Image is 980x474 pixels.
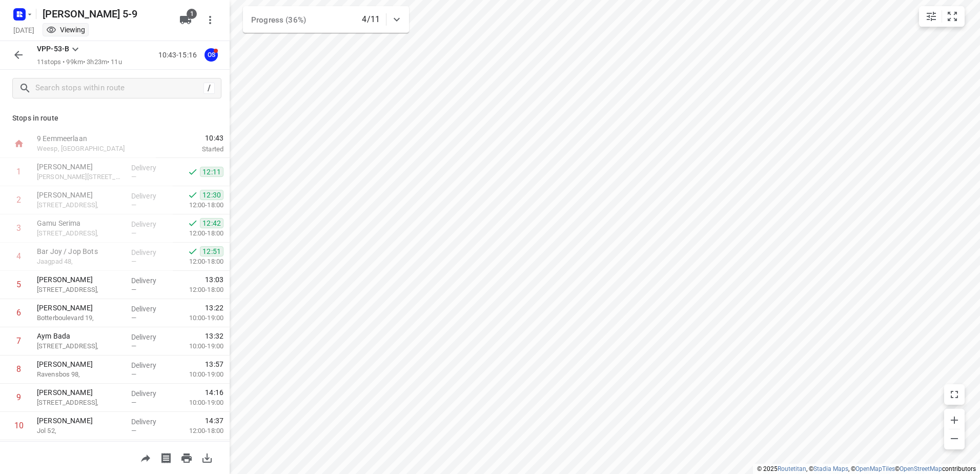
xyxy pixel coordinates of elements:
[251,15,306,25] span: Progress (36%)
[37,398,123,408] p: [STREET_ADDRESS],
[37,313,123,323] p: Botterboulevard 19,
[16,336,21,346] div: 7
[131,258,136,265] span: —
[37,162,123,172] p: [PERSON_NAME]
[131,360,169,370] p: Delivery
[921,6,942,27] button: Map settings
[173,341,223,351] p: 10:00-19:00
[131,247,169,258] p: Delivery
[131,332,169,342] p: Delivery
[37,416,123,426] p: [PERSON_NAME]
[131,314,136,322] span: —
[156,452,176,462] span: Print shipping labels
[175,10,196,30] button: 1
[197,452,217,462] span: Download route
[37,369,123,380] p: Ravensbos 98,
[188,218,198,228] svg: Done
[188,167,198,177] svg: Done
[35,81,203,96] input: Search stops within route
[205,303,223,313] span: 13:22
[16,308,21,318] div: 6
[173,256,223,267] p: 12:00-18:00
[37,274,123,285] p: [PERSON_NAME]
[37,359,123,369] p: [PERSON_NAME]
[176,452,197,462] span: Print route
[131,388,169,399] p: Delivery
[37,426,123,436] p: Jol 52,
[200,167,223,177] span: 12:11
[919,6,965,27] div: small contained button group
[778,465,806,472] a: Routetitan
[131,173,136,181] span: —
[37,44,69,54] p: VPP-53-B
[131,417,169,427] p: Delivery
[200,10,220,30] button: More
[362,13,380,26] p: 4/11
[16,195,21,205] div: 2
[156,133,223,143] span: 10:43
[37,341,123,351] p: [STREET_ADDRESS],
[37,303,123,313] p: [PERSON_NAME]
[200,218,223,228] span: 12:42
[131,275,169,286] p: Delivery
[173,200,223,210] p: 12:00-18:00
[16,251,21,261] div: 4
[131,229,136,237] span: —
[131,370,136,378] span: —
[188,190,198,200] svg: Done
[187,9,197,19] span: 1
[131,191,169,201] p: Delivery
[900,465,942,472] a: OpenStreetMap
[16,167,21,176] div: 1
[37,246,123,256] p: Bar Joy / Jop Bots
[37,228,123,239] p: [STREET_ADDRESS],
[942,6,963,27] button: Fit zoom
[201,50,221,60] span: Assigned to Olivier S.
[37,387,123,398] p: [PERSON_NAME]
[16,392,21,402] div: 9
[188,246,198,256] svg: Done
[173,398,223,408] p: 10:00-19:00
[135,452,156,462] span: Share route
[131,427,136,434] span: —
[16,280,21,289] div: 5
[205,274,223,285] span: 13:03
[156,144,223,154] p: Started
[757,465,976,472] li: © 2025 , © , © © contributors
[855,465,895,472] a: OpenMapTiles
[37,144,144,154] p: Weesp, [GEOGRAPHIC_DATA]
[203,83,215,94] div: /
[37,190,123,200] p: [PERSON_NAME]
[37,200,123,210] p: [STREET_ADDRESS],
[37,133,144,144] p: 9 Eemmeerlaan
[243,6,409,33] div: Progress (36%)4/11
[16,223,21,233] div: 3
[205,331,223,341] span: 13:32
[205,387,223,398] span: 14:16
[12,113,217,124] p: Stops in route
[37,285,123,295] p: [STREET_ADDRESS],
[200,246,223,256] span: 12:51
[131,286,136,293] span: —
[173,426,223,436] p: 12:00-18:00
[131,304,169,314] p: Delivery
[158,50,201,61] p: 10:43-15:16
[37,57,122,67] p: 11 stops • 99km • 3h23m • 11u
[16,364,21,374] div: 8
[37,256,123,267] p: Jaagpad 48,
[131,342,136,350] span: —
[37,218,123,228] p: Gamu Serima
[205,359,223,369] span: 13:57
[173,285,223,295] p: 12:00-18:00
[173,369,223,380] p: 10:00-19:00
[131,399,136,406] span: —
[200,190,223,200] span: 12:30
[173,228,223,239] p: 12:00-18:00
[14,421,24,430] div: 10
[46,25,85,35] div: You are currently in view mode. To make any changes, go to edit project.
[131,201,136,209] span: —
[37,331,123,341] p: Aym Bada
[813,465,848,472] a: Stadia Maps
[205,416,223,426] span: 14:37
[131,219,169,229] p: Delivery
